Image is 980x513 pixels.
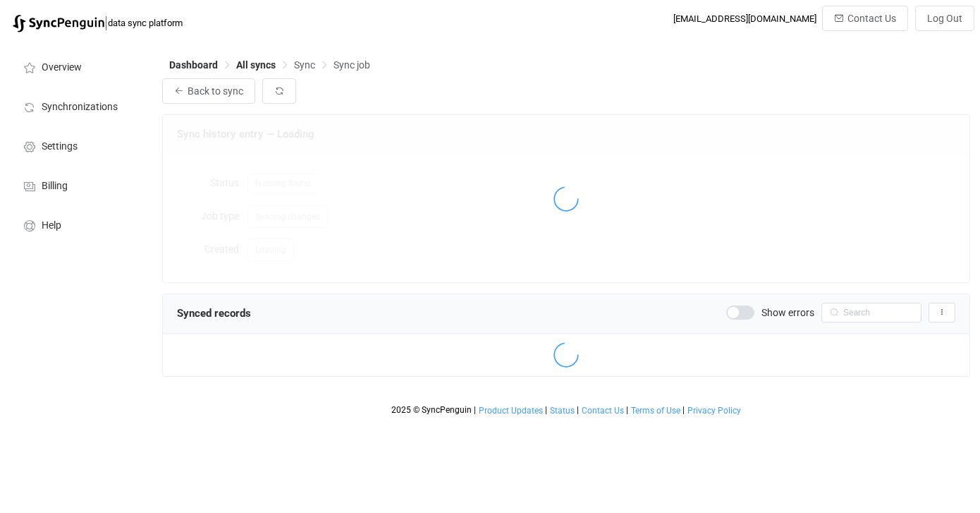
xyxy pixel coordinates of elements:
span: | [626,405,628,415]
a: Contact Us [581,406,625,416]
span: | [577,405,579,415]
div: Breadcrumb [169,60,370,70]
a: Privacy Policy [687,406,742,416]
span: Sync job [333,59,370,71]
span: Help [42,220,61,231]
a: Help [7,205,148,244]
button: Contact Us [822,6,908,31]
span: | [545,405,547,415]
button: Back to sync [162,78,255,104]
span: Back to sync [188,85,243,97]
span: data sync platform [108,18,183,28]
span: Synchronizations [42,102,118,113]
span: Log Out [927,13,962,24]
span: Contact Us [847,13,896,24]
span: | [682,405,685,415]
span: Contact Us [582,406,624,416]
span: Billing [42,181,68,192]
span: All syncs [236,59,276,71]
span: 2025 © SyncPenguin [391,405,472,415]
div: [EMAIL_ADDRESS][DOMAIN_NAME] [673,13,816,24]
span: | [104,13,108,32]
span: Synced records [177,307,251,320]
a: Terms of Use [630,406,681,416]
a: Billing [7,165,148,205]
button: Log Out [915,6,974,31]
img: syncpenguin.svg [13,15,104,32]
span: Terms of Use [631,406,680,416]
a: Overview [7,47,148,86]
span: Product Updates [479,406,543,416]
a: |data sync platform [13,13,183,32]
span: Settings [42,141,78,152]
a: Product Updates [478,406,544,416]
span: Dashboard [169,59,218,71]
span: Show errors [761,308,814,318]
input: Search [821,303,921,322]
span: Privacy Policy [687,406,741,416]
a: Settings [7,126,148,165]
span: Overview [42,62,82,73]
span: Sync [294,59,315,71]
a: Synchronizations [7,86,148,126]
span: Status [550,406,575,416]
span: | [474,405,476,415]
a: Status [549,406,575,416]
